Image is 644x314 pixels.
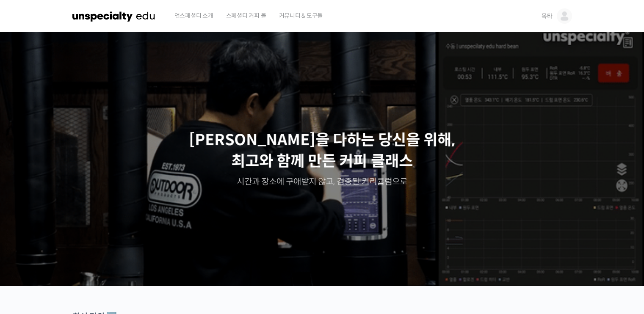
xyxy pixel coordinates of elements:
[8,176,636,188] p: 시간과 장소에 구애받지 않고, 검증된 커리큘럼으로
[542,12,553,20] span: 목타
[131,267,141,273] span: 설정
[8,129,636,172] p: [PERSON_NAME]을 다하는 당신을 위해, 최고와 함께 만든 커피 클래스
[27,267,32,273] span: 홈
[109,254,163,275] a: 설정
[56,254,109,275] a: 대화
[3,254,56,275] a: 홈
[77,267,88,274] span: 대화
